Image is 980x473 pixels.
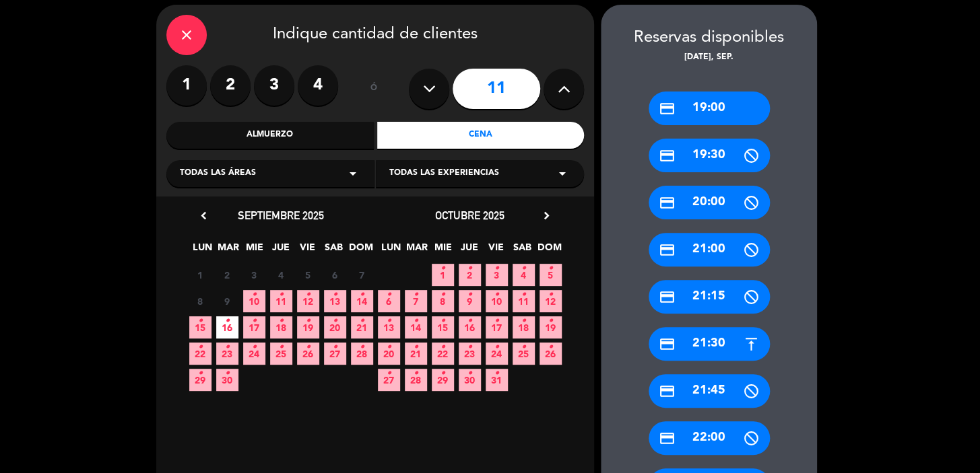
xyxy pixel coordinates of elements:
span: 12 [540,290,562,312]
i: credit_card [659,100,676,117]
i: • [548,310,553,332]
span: 12 [297,290,319,312]
i: • [440,258,445,279]
span: 25 [270,342,292,365]
span: 19 [540,316,562,338]
i: arrow_drop_down [345,166,361,182]
span: 16 [459,316,481,338]
i: • [494,363,499,384]
span: 26 [297,342,319,365]
i: • [387,284,391,305]
i: • [360,310,364,332]
span: MAR [406,240,428,262]
span: VIE [485,240,507,262]
span: 10 [243,290,265,312]
div: 21:30 [649,327,770,361]
i: credit_card [659,194,676,211]
label: 3 [254,65,294,106]
i: • [279,310,284,332]
i: • [521,336,526,358]
i: • [494,258,499,279]
i: • [494,336,499,358]
label: 1 [166,65,207,106]
span: 29 [189,369,211,391]
i: • [548,258,553,279]
i: • [252,310,257,332]
i: credit_card [659,430,676,447]
span: 7 [351,264,373,286]
i: credit_card [659,383,676,400]
span: 9 [459,290,481,312]
i: • [387,310,391,332]
i: • [333,310,337,332]
div: 19:30 [649,139,770,172]
i: • [521,258,526,279]
span: MAR [218,240,240,262]
i: • [467,336,472,358]
span: 18 [513,316,535,338]
span: 19 [297,316,319,338]
div: ó [352,65,395,112]
i: • [548,284,553,305]
div: 21:15 [649,280,770,314]
span: DOM [537,240,560,262]
div: 21:45 [649,374,770,408]
span: 29 [432,369,454,391]
i: • [306,336,311,358]
i: • [548,336,553,358]
div: Indique cantidad de clientes [166,15,584,55]
i: • [387,336,391,358]
span: MIE [244,240,266,262]
span: VIE [296,240,319,262]
i: credit_card [659,147,676,164]
i: • [306,284,311,305]
i: • [252,284,257,305]
i: • [252,336,257,358]
i: credit_card [659,242,676,258]
span: 15 [432,316,454,338]
i: • [225,336,230,358]
i: • [414,336,418,358]
div: [DATE], sep. [601,51,817,65]
i: • [440,363,445,384]
i: • [414,310,418,332]
i: • [467,363,472,384]
i: • [414,363,418,384]
span: 5 [297,264,319,286]
span: 11 [270,290,292,312]
span: 14 [405,316,427,338]
i: • [306,310,311,332]
div: Reservas disponibles [601,25,817,51]
span: Todas las áreas [180,167,256,180]
div: 20:00 [649,186,770,219]
span: 24 [486,342,508,365]
i: • [198,363,203,384]
i: • [279,284,284,305]
span: 16 [216,316,238,338]
i: • [333,336,337,358]
span: 26 [540,342,562,365]
span: 14 [351,290,373,312]
i: • [360,284,364,305]
span: 3 [243,264,265,286]
span: 22 [189,342,211,365]
i: • [521,284,526,305]
i: • [279,336,284,358]
i: • [494,284,499,305]
span: Todas las experiencias [389,167,499,180]
i: • [440,336,445,358]
span: 27 [378,369,400,391]
div: Cena [377,122,585,149]
span: LUN [380,240,402,262]
div: Almuerzo [166,122,374,149]
span: DOM [349,240,371,262]
span: JUE [270,240,292,262]
span: 23 [459,342,481,365]
span: septiembre 2025 [238,209,324,222]
span: JUE [459,240,481,262]
span: 24 [243,342,265,365]
i: • [440,310,445,332]
i: • [467,284,472,305]
span: 9 [216,290,238,312]
span: 11 [513,290,535,312]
